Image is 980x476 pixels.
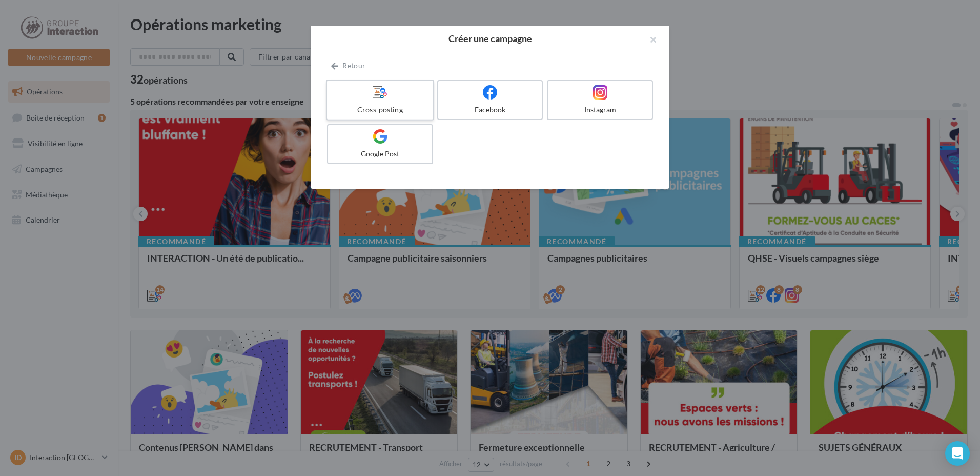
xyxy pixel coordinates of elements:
div: Instagram [552,105,648,115]
button: Retour [327,60,370,72]
h2: Créer une campagne [327,34,653,43]
div: Facebook [442,105,538,115]
div: Cross-posting [331,105,428,115]
div: Open Intercom Messenger [945,441,970,466]
div: Google Post [332,149,428,159]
